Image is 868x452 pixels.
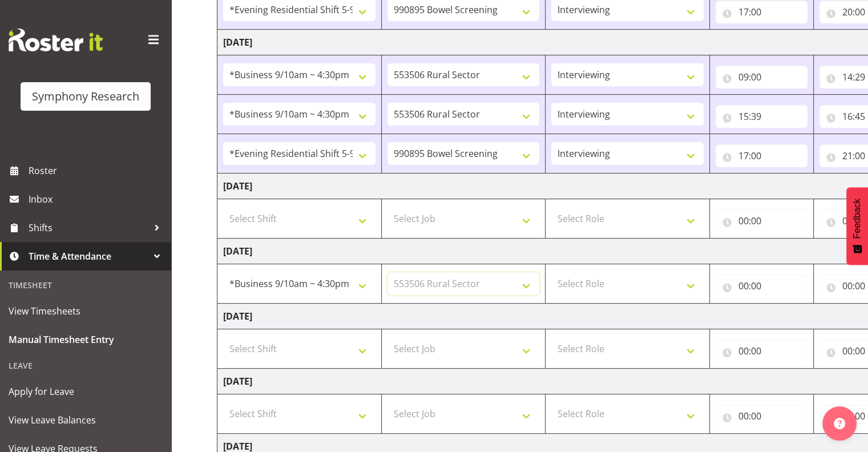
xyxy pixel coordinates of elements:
img: Rosterit website logo [9,29,103,51]
input: Click to select... [716,1,808,23]
input: Click to select... [716,405,808,427]
span: Time & Attendance [29,248,148,265]
a: View Timesheets [3,297,168,325]
input: Click to select... [716,275,808,297]
span: Inbox [29,191,165,208]
input: Click to select... [716,209,808,232]
div: Timesheet [3,273,168,297]
span: Apply for Leave [9,383,163,400]
span: Feedback [852,199,862,239]
a: View Leave Balances [3,406,168,434]
span: View Leave Balances [9,411,163,429]
input: Click to select... [716,66,808,88]
span: Roster [29,162,165,179]
button: Feedback - Show survey [846,187,868,265]
span: Shifts [29,219,148,236]
span: Manual Timesheet Entry [9,331,163,348]
input: Click to select... [716,144,808,167]
input: Click to select... [716,340,808,362]
img: help-xxl-2.png [834,418,845,429]
div: Symphony Research [32,88,139,105]
a: Manual Timesheet Entry [3,325,168,354]
span: View Timesheets [9,302,163,320]
input: Click to select... [716,105,808,128]
a: Apply for Leave [3,377,168,406]
div: Leave [3,354,168,377]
